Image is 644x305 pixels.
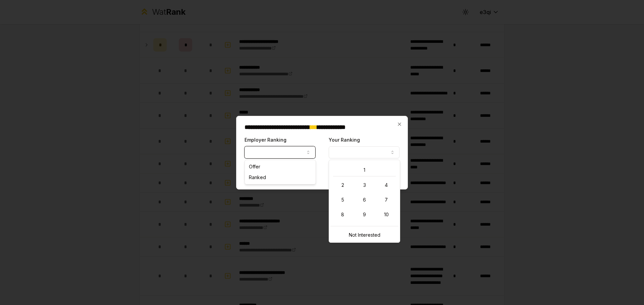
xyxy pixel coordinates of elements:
[385,197,388,203] span: 7
[363,211,366,218] span: 9
[329,137,360,143] label: Your Ranking
[245,169,281,181] button: Contribute
[384,211,389,218] span: 10
[349,232,380,238] span: Not Interested
[341,197,344,203] span: 5
[363,197,366,203] span: 6
[341,211,344,218] span: 8
[341,182,344,188] span: 2
[364,167,365,173] span: 1
[245,137,286,143] label: Employer Ranking
[385,182,388,188] span: 4
[363,182,366,188] span: 3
